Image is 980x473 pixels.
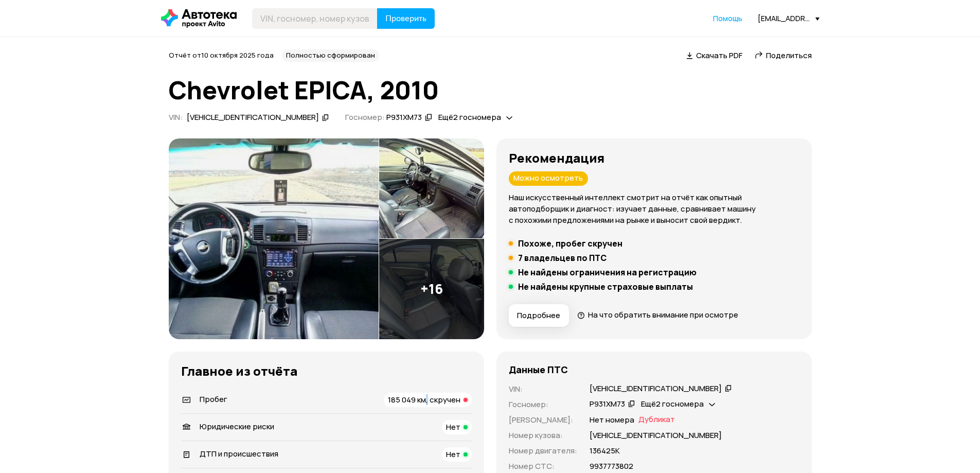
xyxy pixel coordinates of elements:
div: [EMAIL_ADDRESS][DOMAIN_NAME] [758,13,819,23]
p: Нет номера [590,414,634,426]
span: Отчёт от 10 октября 2025 года [169,50,274,60]
span: Ещё 2 госномера [438,112,501,122]
p: Госномер : [509,399,577,410]
h5: 7 владельцев по ПТС [518,253,607,263]
span: Скачать PDF [696,50,742,61]
p: 9937773802 [590,461,633,472]
span: Ещё 2 госномера [641,398,704,409]
span: Пробег [200,394,227,405]
span: Дубликат [638,414,675,426]
p: [VEHICLE_IDENTIFICATION_NUMBER] [590,430,722,441]
a: На что обратить внимание при осмотре [577,309,739,320]
p: Номер кузова : [509,430,577,441]
a: Поделиться [755,50,812,61]
span: 185 049 км, скручен [388,394,460,405]
h1: Chevrolet EPICA, 2010 [169,76,812,104]
a: Помощь [713,13,742,24]
div: Р931ХМ73 [386,112,422,123]
span: Поделиться [766,50,812,61]
button: Проверить [377,8,435,29]
p: 136425К [590,445,620,457]
h5: Похоже, пробег скручен [518,238,622,249]
button: Подробнее [509,304,569,327]
span: Нет [446,449,460,460]
span: Подробнее [517,310,560,321]
p: [PERSON_NAME] : [509,414,577,426]
h5: Не найдены крупные страховые выплаты [518,282,693,292]
h3: Главное из отчёта [181,364,472,378]
p: Номер двигателя : [509,445,577,457]
h5: Не найдены ограничения на регистрацию [518,267,697,277]
span: Нет [446,422,460,432]
p: Номер СТС : [509,461,577,472]
p: VIN : [509,383,577,395]
span: ДТП и происшествия [200,448,278,459]
span: Проверить [385,14,426,23]
div: [VEHICLE_IDENTIFICATION_NUMBER] [187,112,319,123]
div: [VEHICLE_IDENTIFICATION_NUMBER] [590,383,722,394]
span: На что обратить внимание при осмотре [588,309,738,320]
h4: Данные ПТС [509,364,568,375]
div: Можно осмотреть [509,171,588,186]
div: Полностью сформирован [282,49,379,62]
h3: Рекомендация [509,151,799,165]
span: Юридические риски [200,421,274,432]
span: Госномер: [345,112,385,122]
p: Наш искусственный интеллект смотрит на отчёт как опытный автоподборщик и диагност: изучает данные... [509,192,799,226]
input: VIN, госномер, номер кузова [252,8,378,29]
div: Р931ХМ73 [590,399,625,410]
span: VIN : [169,112,183,122]
a: Скачать PDF [686,50,742,61]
